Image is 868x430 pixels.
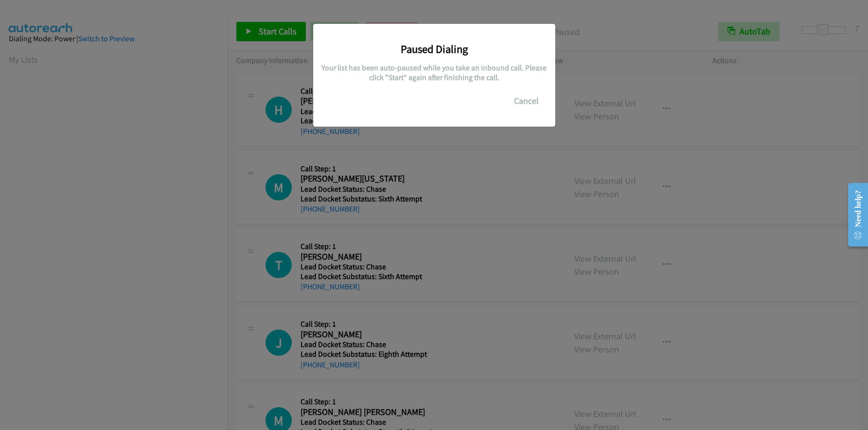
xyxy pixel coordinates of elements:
[320,63,548,82] h5: Your list has been auto-paused while you take an inbound call. Please click "Start" again after f...
[320,42,548,56] h3: Paused Dialing
[840,176,868,253] iframe: Resource Center
[505,91,548,111] button: Cancel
